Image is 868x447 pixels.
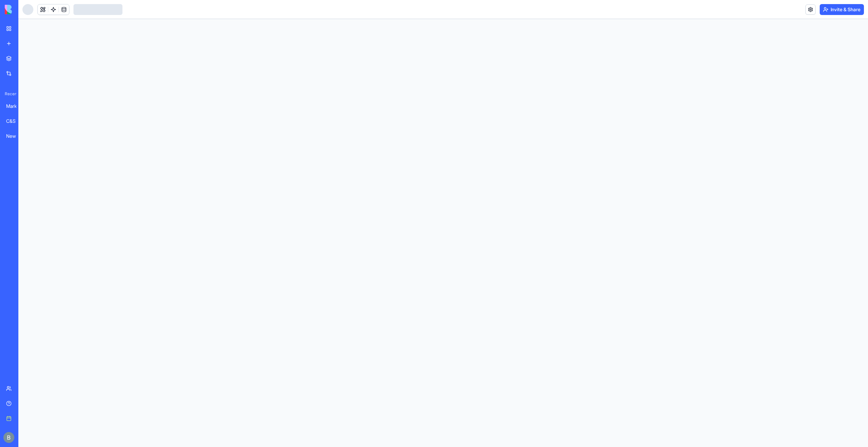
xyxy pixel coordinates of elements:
span: Recent [2,91,16,97]
div: C&S Integrations [6,118,25,125]
div: Marketing Command Center [6,103,25,110]
img: ACg8ocIug40qN1SCXJiinWdltW7QsPxROn8ZAVDlgOtPD8eQfXIZmw=s96-c [3,432,14,443]
a: New App [2,129,29,143]
img: logo [5,5,47,14]
a: Marketing Command Center [2,99,29,113]
button: Invite & Share [820,4,864,15]
a: C&S Integrations [2,114,29,128]
div: New App [6,133,25,139]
